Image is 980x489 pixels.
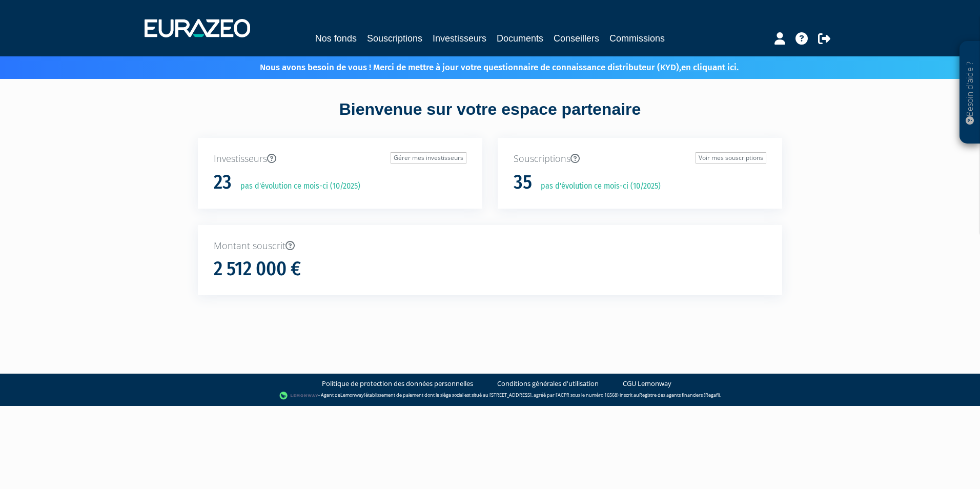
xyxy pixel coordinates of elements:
a: Souscriptions [367,31,422,46]
a: Conseillers [554,31,599,46]
p: Souscriptions [514,152,766,166]
a: Documents [497,31,543,46]
div: Bienvenue sur votre espace partenaire [190,98,790,138]
p: Investisseurs [214,152,466,166]
h1: 23 [214,172,232,193]
a: Commissions [609,31,665,46]
a: Politique de protection des données personnelles [322,379,473,389]
a: Voir mes souscriptions [696,152,766,164]
a: Gérer mes investisseurs [391,152,466,164]
p: Nous avons besoin de vous ! Merci de mettre à jour votre questionnaire de connaissance distribute... [230,59,739,74]
a: Registre des agents financiers (Regafi) [639,392,720,399]
a: Conditions générales d'utilisation [497,379,599,389]
p: Montant souscrit [214,239,766,253]
a: Lemonway [340,392,364,399]
h1: 35 [514,172,532,193]
p: pas d'évolution ce mois-ci (10/2025) [233,180,360,192]
p: Besoin d'aide ? [964,47,976,139]
a: Nos fonds [315,31,357,46]
div: - Agent de (établissement de paiement dont le siège social est situé au [STREET_ADDRESS], agréé p... [10,391,970,401]
img: logo-lemonway.png [279,391,319,401]
a: CGU Lemonway [623,379,671,389]
h1: 2 512 000 € [214,258,301,280]
p: pas d'évolution ce mois-ci (10/2025) [534,180,661,192]
a: en cliquant ici. [681,62,739,73]
img: 1732889491-logotype_eurazeo_blanc_rvb.png [145,19,250,37]
a: Investisseurs [433,31,486,46]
